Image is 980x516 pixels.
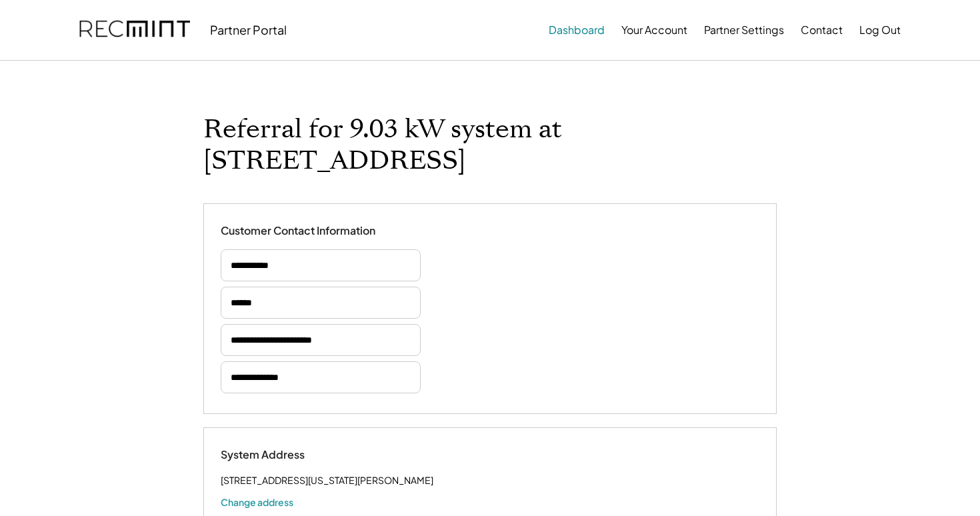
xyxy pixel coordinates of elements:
[859,17,901,43] button: Log Out
[221,472,433,489] div: [STREET_ADDRESS][US_STATE][PERSON_NAME]
[210,22,287,37] div: Partner Portal
[221,495,293,509] button: Change address
[621,17,687,43] button: Your Account
[801,17,843,43] button: Contact
[203,114,777,177] h1: Referral for 9.03 kW system at [STREET_ADDRESS]
[221,224,375,238] div: Customer Contact Information
[549,17,605,43] button: Dashboard
[221,448,354,462] div: System Address
[79,7,190,53] img: recmint-logotype%403x.png
[704,17,784,43] button: Partner Settings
